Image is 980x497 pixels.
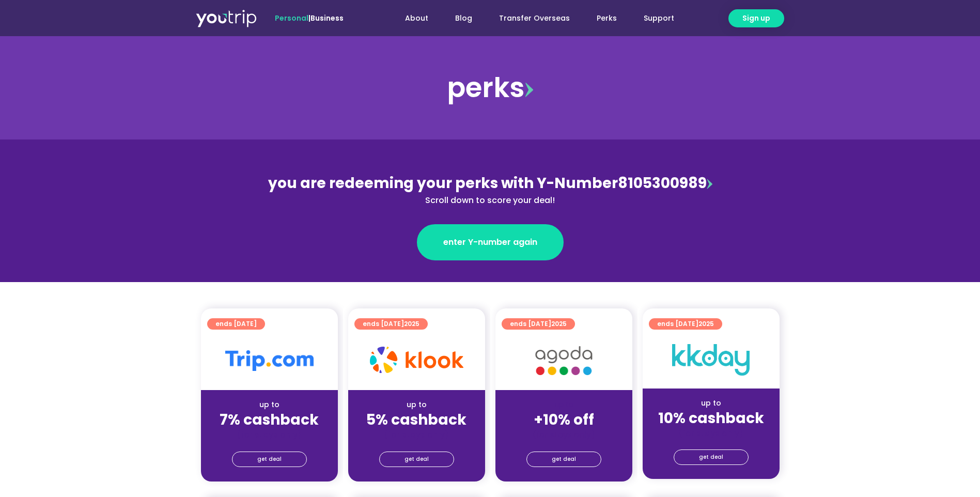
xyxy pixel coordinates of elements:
a: ends [DATE]2025 [649,318,722,330]
strong: 10% cashback [658,408,764,428]
span: 2025 [698,319,714,328]
span: up to [554,399,573,410]
span: get deal [405,452,429,467]
div: up to [651,398,771,409]
a: Transfer Overseas [486,9,583,28]
span: 2025 [404,319,419,328]
a: Perks [583,9,630,28]
div: (for stays only) [209,429,330,440]
a: About [392,9,442,28]
a: ends [DATE] [207,318,265,330]
a: ends [DATE]2025 [354,318,428,330]
a: get deal [674,449,749,465]
span: ends [DATE] [215,318,257,330]
span: ends [DATE] [657,318,714,330]
span: you are redeeming your perks with Y-Number [268,173,618,193]
strong: 7% cashback [220,410,319,430]
strong: 5% cashback [366,410,466,430]
a: Sign up [728,9,784,27]
span: enter Y-number again [443,236,537,248]
strong: +10% off [534,410,594,430]
a: Support [630,9,688,28]
a: ends [DATE]2025 [502,318,575,330]
span: ends [DATE] [510,318,567,330]
div: (for stays only) [651,428,771,439]
span: ends [DATE] [363,318,419,330]
span: Sign up [742,13,770,24]
span: get deal [552,452,576,467]
a: Business [310,13,344,23]
div: (for stays only) [356,429,477,440]
a: get deal [379,452,454,467]
div: up to [209,399,330,410]
a: enter Y-number again [417,224,564,260]
span: Personal [275,13,308,23]
div: up to [356,399,477,410]
div: Scroll down to score your deal! [266,194,714,207]
nav: Menu [371,9,688,28]
span: 2025 [551,319,567,328]
a: Blog [442,9,486,28]
span: | [275,13,344,23]
div: (for stays only) [504,429,624,440]
span: get deal [699,450,723,464]
span: get deal [257,452,282,467]
div: 8105300989 [266,173,714,207]
a: get deal [526,452,601,467]
a: get deal [232,452,307,467]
